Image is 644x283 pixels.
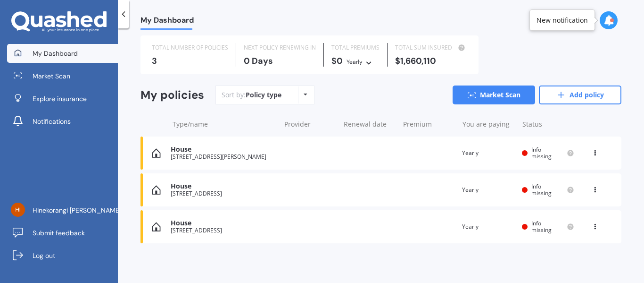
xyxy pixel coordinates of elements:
[222,90,281,100] div: Sort by:
[331,43,380,52] div: TOTAL PREMIUMS
[7,67,118,86] a: Market Scan
[33,228,85,238] span: Submit feedback
[284,120,336,129] div: Provider
[171,146,275,154] div: House
[33,117,71,126] span: Notifications
[522,120,574,129] div: Status
[531,146,552,160] span: Info missing
[539,86,621,104] a: Add policy
[140,88,204,102] div: My policies
[152,222,161,232] img: House
[462,185,514,195] div: Yearly
[11,203,25,217] img: 88d474e984721e506dbc130b1e244a1e
[331,56,380,67] div: $0
[347,57,363,67] div: Yearly
[403,120,455,129] div: Premium
[33,49,78,58] span: My Dashboard
[7,223,118,242] a: Submit feedback
[453,86,535,104] a: Market Scan
[33,206,121,215] span: Hinekorangi [PERSON_NAME]
[395,56,467,66] div: $1,660,110
[344,120,396,129] div: Renewal date
[244,56,316,66] div: 0 Days
[33,71,70,81] span: Market Scan
[171,182,275,190] div: House
[152,185,161,195] img: House
[152,56,228,66] div: 3
[531,182,552,197] span: Info missing
[171,154,275,160] div: [STREET_ADDRESS][PERSON_NAME]
[7,246,118,265] a: Log out
[171,190,275,197] div: [STREET_ADDRESS]
[7,112,118,131] a: Notifications
[462,222,514,232] div: Yearly
[244,43,316,52] div: NEXT POLICY RENEWING IN
[7,201,118,220] a: Hinekorangi [PERSON_NAME]
[462,120,514,129] div: You are paying
[33,251,55,260] span: Log out
[173,120,277,129] div: Type/name
[531,219,552,234] span: Info missing
[152,148,161,158] img: House
[140,16,194,28] span: My Dashboard
[395,43,467,52] div: TOTAL SUM INSURED
[152,43,228,52] div: TOTAL NUMBER OF POLICIES
[246,90,281,100] div: Policy type
[171,227,275,234] div: [STREET_ADDRESS]
[7,89,118,108] a: Explore insurance
[171,219,275,227] div: House
[33,94,87,103] span: Explore insurance
[462,148,514,158] div: Yearly
[7,44,118,63] a: My Dashboard
[537,16,588,25] div: New notification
